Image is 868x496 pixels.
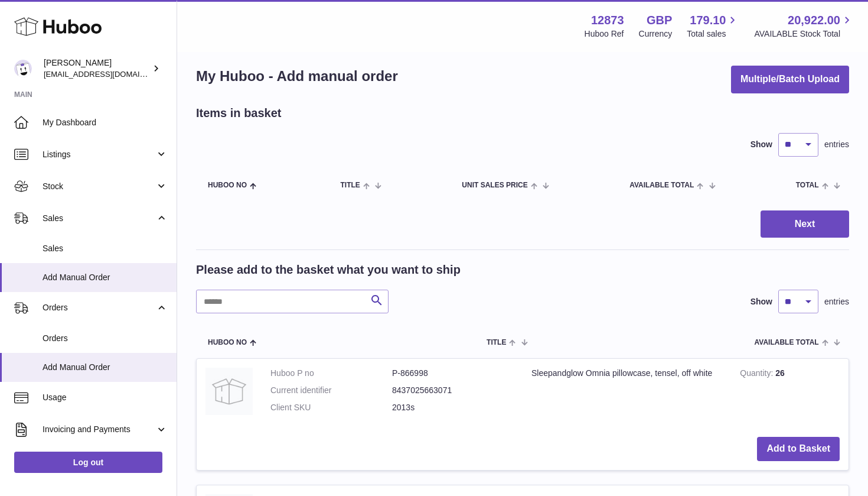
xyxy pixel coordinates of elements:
[43,392,168,403] span: Usage
[270,368,392,379] dt: Huboo P no
[43,149,155,160] span: Listings
[196,67,398,86] h1: My Huboo - Add manual order
[43,333,168,344] span: Orders
[731,66,849,93] button: Multiple/Batch Upload
[757,437,840,461] button: Add to Basket
[796,181,819,189] span: Total
[208,339,247,346] span: Huboo no
[690,12,726,28] span: 179.10
[43,362,168,373] span: Add Manual Order
[43,181,155,192] span: Stock
[44,69,174,79] span: [EMAIL_ADDRESS][DOMAIN_NAME]
[731,359,849,428] td: 26
[462,181,527,189] span: Unit Sales Price
[392,368,514,379] dd: P-866998
[487,339,506,346] span: Title
[824,139,849,150] span: entries
[14,60,32,77] img: tikhon.oleinikov@sleepandglow.com
[14,452,162,473] a: Log out
[629,181,694,189] span: AVAILABLE Total
[43,302,155,313] span: Orders
[208,181,247,189] span: Huboo no
[523,359,731,428] td: Sleepandglow Omnia pillowcase, tensel, off white
[392,402,514,413] dd: 2013s
[43,243,168,254] span: Sales
[754,12,854,40] a: 20,922.00 AVAILABLE Stock Total
[824,296,849,307] span: entries
[647,12,672,28] strong: GBP
[205,368,253,415] img: Sleepandglow Omnia pillowcase, tensel, off white
[755,339,819,346] span: AVAILABLE Total
[687,28,739,40] span: Total sales
[788,12,840,28] span: 20,922.00
[196,262,461,278] h2: Please add to the basket what you want to ship
[43,213,155,224] span: Sales
[750,296,772,307] label: Show
[687,12,739,40] a: 179.10 Total sales
[761,210,849,238] button: Next
[270,402,392,413] dt: Client SKU
[43,424,155,435] span: Invoicing and Payments
[43,272,168,283] span: Add Manual Order
[44,57,150,80] div: [PERSON_NAME]
[196,105,282,121] h2: Items in basket
[340,181,360,189] span: Title
[591,12,624,28] strong: 12873
[585,28,624,40] div: Huboo Ref
[639,28,673,40] div: Currency
[750,139,772,150] label: Show
[43,117,168,128] span: My Dashboard
[754,28,854,40] span: AVAILABLE Stock Total
[270,385,392,396] dt: Current identifier
[392,385,514,396] dd: 8437025663071
[740,368,775,381] strong: Quantity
